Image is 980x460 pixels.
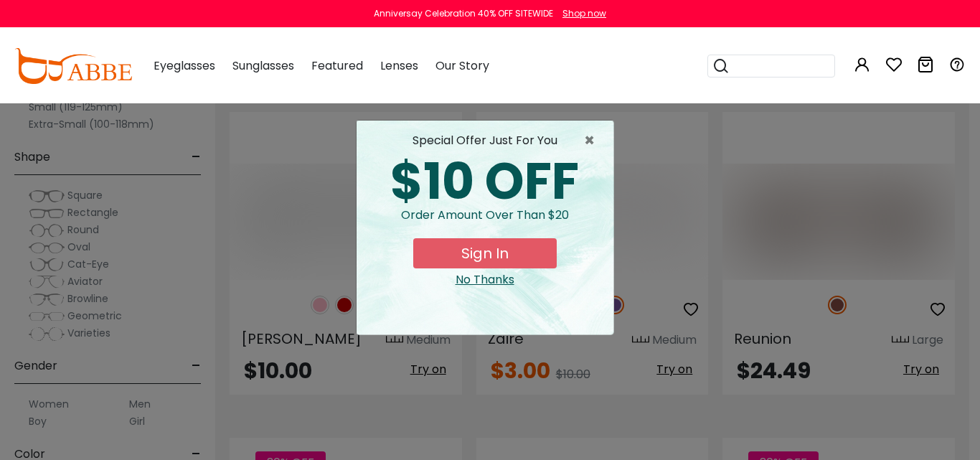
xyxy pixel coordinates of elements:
div: Shop now [562,7,606,20]
button: Close [584,132,602,149]
div: Order amount over than $20 [368,207,602,238]
span: Eyeglasses [154,57,215,74]
div: $10 OFF [368,156,602,207]
button: Sign In [413,238,557,268]
span: × [584,132,602,149]
div: Close [368,271,602,288]
img: abbeglasses.com [14,48,132,84]
div: Anniversay Celebration 40% OFF SITEWIDE [374,7,553,20]
span: Sunglasses [232,57,294,74]
div: special offer just for you [368,132,602,149]
a: Shop now [555,7,606,19]
span: Featured [311,57,363,74]
span: Our Story [435,57,489,74]
span: Lenses [380,57,418,74]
